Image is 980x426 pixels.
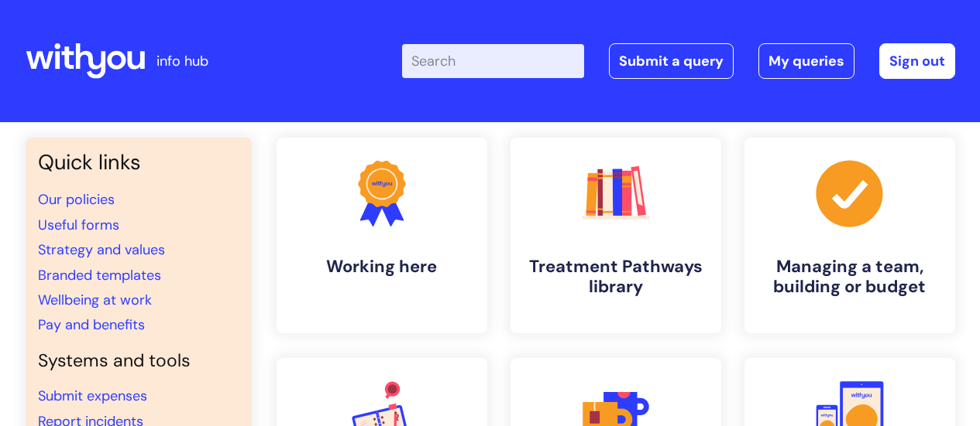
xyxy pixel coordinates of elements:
a: Submit a query [609,43,734,79]
h4: Working here [289,257,475,277]
h4: Treatment Pathways library [523,257,709,298]
a: Our policies [38,190,115,209]
a: Wellbeing at work [38,291,152,309]
a: Working here [277,138,487,333]
a: Branded templates [38,266,161,285]
p: info hub [156,49,208,73]
a: Managing a team, building or budget [744,138,955,333]
div: | - [402,43,955,79]
h4: Managing a team, building or budget [757,257,943,298]
h4: Systems and tools [38,350,239,372]
a: Treatment Pathways library [511,138,721,333]
a: Pay and benefits [38,315,145,334]
a: Submit expenses [38,387,147,405]
input: Search [402,44,584,78]
a: Strategy and values [38,240,165,259]
a: Sign out [879,43,955,79]
a: Useful forms [38,216,119,234]
h3: Quick links [38,150,239,175]
a: My queries [758,43,854,79]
